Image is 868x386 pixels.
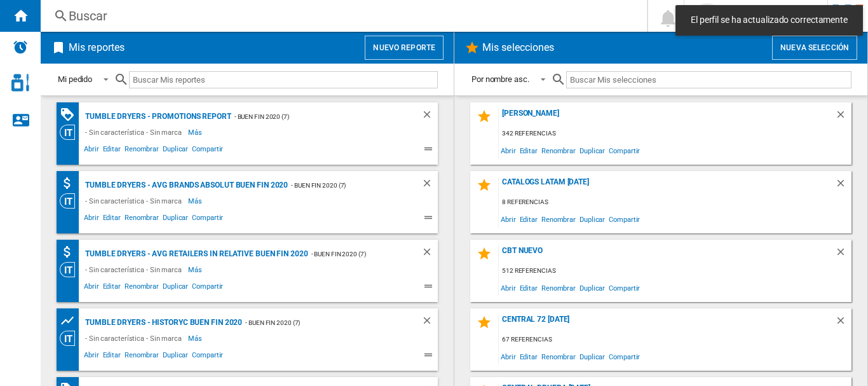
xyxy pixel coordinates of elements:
span: Más [188,262,204,277]
button: Nueva selección [772,36,857,60]
span: Compartir [607,210,642,228]
div: cbt nuevo [499,246,835,263]
div: Precio promedio retailer (relativo) [60,244,82,260]
div: - BUEN FIN 2020 (7) [231,109,396,125]
span: Duplicar [578,210,607,228]
span: Compartir [190,349,225,364]
span: Compartir [190,280,225,296]
span: Renombrar [123,212,161,227]
span: Editar [518,279,539,296]
div: Visión Categoría [60,193,82,209]
span: Editar [518,142,539,159]
span: Abrir [499,348,518,365]
span: Renombrar [123,143,161,158]
div: Visión Categoría [60,331,82,346]
span: Renombrar [123,280,161,296]
h2: Mis selecciones [480,36,557,60]
div: 67 referencias [499,332,851,348]
span: Editar [518,348,539,365]
div: Borrar [835,315,851,332]
div: Borrar [421,177,438,193]
span: Duplicar [578,142,607,159]
span: Compartir [607,279,642,296]
div: Tumble dryers - Promotions report [82,109,231,125]
span: Renombrar [539,210,578,228]
div: Borrar [835,109,851,126]
div: Borrar [835,246,851,263]
button: Nuevo reporte [365,36,444,60]
span: Duplicar [578,279,607,296]
img: cosmetic-logo.svg [11,74,29,92]
span: Abrir [82,349,101,364]
div: Tumble dryers - AVG BRANDS ABSOLUT BUEN FIN 2020 [82,177,288,193]
span: Abrir [499,279,518,296]
span: Duplicar [161,349,190,364]
div: Tumble dryers - AVG RETAILERS IN RELATIVE BUEN FIN 2020 [82,246,308,262]
div: 342 referencias [499,126,851,142]
div: Visión Categoría [60,125,82,140]
div: - Sin característica - Sin marca [82,262,188,277]
span: Renombrar [123,349,161,364]
span: Editar [101,212,123,227]
div: Catalogs LATAM [DATE] [499,177,835,195]
span: Abrir [499,210,518,228]
div: Borrar [421,246,438,262]
div: Central 72 [DATE] [499,315,835,332]
h2: Mis reportes [66,36,127,60]
span: Duplicar [161,212,190,227]
div: Buscar [69,7,614,25]
div: - BUEN FIN 2020 (7) [308,246,396,262]
div: Por nombre asc. [471,74,529,84]
span: Compartir [190,143,225,158]
span: Más [188,331,204,346]
span: Duplicar [161,143,190,158]
span: El perfil se ha actualizado correctamente [687,14,851,27]
div: Borrar [835,177,851,195]
div: 512 referencias [499,263,851,279]
span: Duplicar [161,280,190,296]
div: - BUEN FIN 2020 (7) [288,177,396,193]
div: [PERSON_NAME] [499,109,835,126]
img: alerts-logo.svg [13,39,28,55]
span: Editar [101,280,123,296]
input: Buscar Mis selecciones [566,71,851,88]
span: Más [188,125,204,140]
div: Mi pedido [58,74,92,84]
span: Compartir [607,142,642,159]
div: Tumble dryers - Historyc buen fin 2020 [82,315,242,331]
span: Editar [101,349,123,364]
div: Marcas Precio promedio (absoluto) [60,176,82,191]
input: Buscar Mis reportes [129,71,438,88]
span: Duplicar [578,348,607,365]
div: Visión Categoría [60,262,82,277]
div: 8 referencias [499,195,851,210]
span: Compartir [190,212,225,227]
span: Renombrar [539,279,578,296]
div: - Sin característica - Sin marca [82,331,188,346]
div: Borrar [421,315,438,331]
div: Borrar [421,109,438,125]
div: Reporte de promociones [60,107,82,123]
span: Renombrar [539,348,578,365]
span: Abrir [82,280,101,296]
div: - Sin característica - Sin marca [82,125,188,140]
span: Abrir [82,212,101,227]
span: Abrir [82,143,101,158]
span: Renombrar [539,142,578,159]
div: - Sin característica - Sin marca [82,193,188,209]
span: Más [188,193,204,209]
span: Editar [101,143,123,158]
div: - BUEN FIN 2020 (7) [242,315,396,331]
div: Gráfico de precios y número de ofertas por retailer [60,313,82,329]
span: Editar [518,210,539,228]
span: Compartir [607,348,642,365]
span: Abrir [499,142,518,159]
